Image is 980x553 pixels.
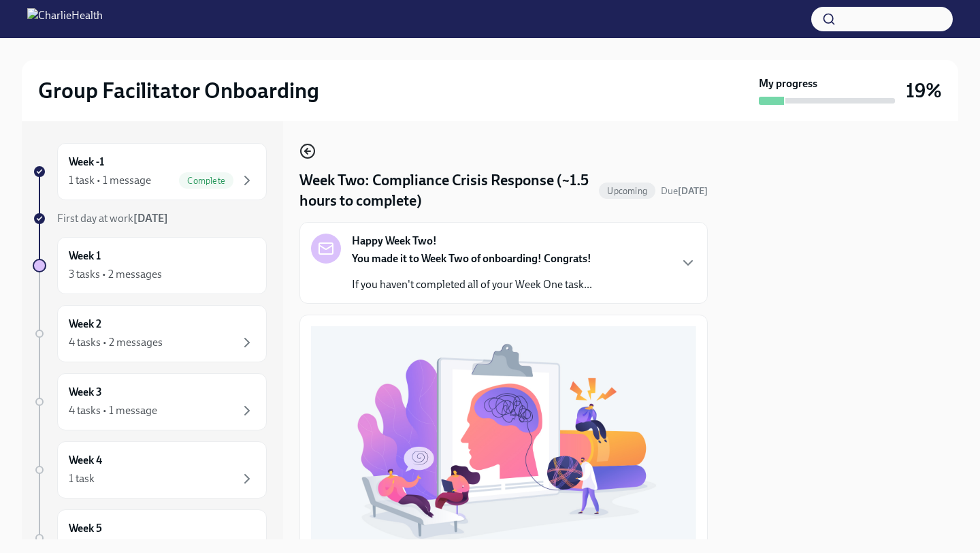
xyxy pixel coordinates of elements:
div: 1 task [69,471,95,486]
a: First day at work[DATE] [33,211,267,226]
h6: Week 2 [69,317,101,332]
strong: You made it to Week Two of onboarding! Congrats! [352,252,591,265]
h6: Week 3 [69,385,102,400]
h6: Week 4 [69,453,102,468]
strong: [DATE] [133,212,168,225]
span: First day at work [57,212,168,225]
strong: My progress [759,76,817,91]
h6: Week 1 [69,249,101,264]
a: Week 24 tasks • 2 messages [33,305,267,362]
h6: Week 5 [69,521,102,536]
a: Week 41 task [33,441,267,499]
span: Due [661,185,708,197]
span: Upcoming [599,186,655,196]
p: If you haven't completed all of your Week One task... [352,277,592,292]
h4: Week Two: Compliance Crisis Response (~1.5 hours to complete) [299,170,593,211]
div: 4 tasks • 2 messages [69,335,163,350]
h6: Week -1 [69,155,104,170]
a: Week 34 tasks • 1 message [33,373,267,430]
span: Complete [179,176,233,186]
a: Week -11 task • 1 messageComplete [33,143,267,200]
a: Week 13 tasks • 2 messages [33,237,267,294]
div: 1 task • 1 message [69,173,151,188]
h2: Group Facilitator Onboarding [38,77,319,104]
div: 3 tasks • 2 messages [69,267,162,282]
strong: [DATE] [678,185,708,197]
img: CharlieHealth [27,8,103,30]
span: October 13th, 2025 09:00 [661,185,708,197]
strong: Happy Week Two! [352,234,437,249]
div: 4 tasks • 1 message [69,403,157,418]
h3: 19% [906,78,942,103]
